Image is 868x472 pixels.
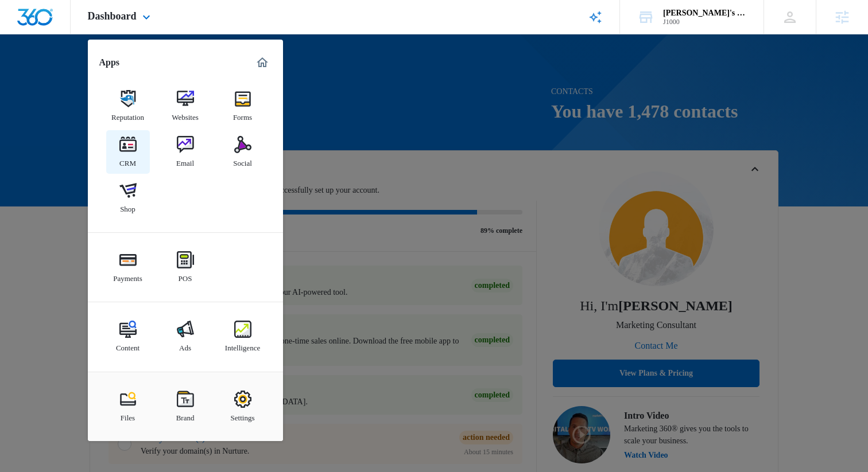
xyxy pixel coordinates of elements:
[106,385,150,428] a: Files
[663,9,747,18] div: account name
[221,84,265,128] a: Forms
[179,268,192,283] div: POS
[88,10,137,22] span: Dashboard
[176,408,195,423] div: Brand
[172,107,199,122] div: Websites
[164,245,207,289] a: POS
[233,107,252,122] div: Forms
[119,153,136,168] div: CRM
[179,338,191,353] div: Ads
[233,153,252,168] div: Social
[164,84,207,128] a: Websites
[120,199,135,214] div: Shop
[116,338,139,353] div: Content
[113,268,142,283] div: Payments
[106,245,150,289] a: Payments
[99,57,120,68] h2: Apps
[164,130,207,174] a: Email
[111,107,144,122] div: Reputation
[106,176,150,220] a: Shop
[164,315,207,358] a: Ads
[231,408,255,423] div: Settings
[225,338,260,353] div: Intelligence
[176,153,194,168] div: Email
[106,84,150,128] a: Reputation
[164,385,207,428] a: Brand
[221,385,265,428] a: Settings
[221,315,265,358] a: Intelligence
[221,130,265,174] a: Social
[121,408,135,423] div: Files
[253,53,272,72] a: Marketing 360® Dashboard
[106,315,150,358] a: Content
[663,18,747,26] div: account id
[106,130,150,174] a: CRM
